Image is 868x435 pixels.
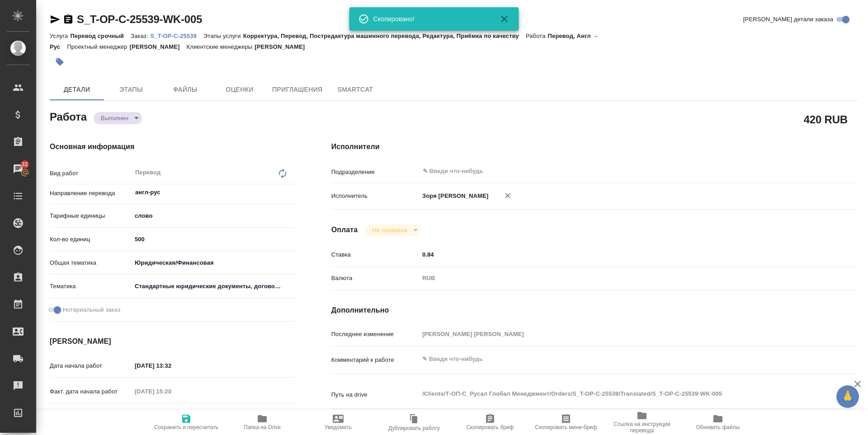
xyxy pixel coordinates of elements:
p: Дата начала работ [50,361,132,370]
input: ✎ Введи что-нибудь [419,248,814,261]
p: Вид работ [50,169,132,178]
p: S_T-OP-C-25539 [150,33,203,39]
input: Пустое поле [132,385,211,398]
button: Скопировать ссылку для ЯМессенджера [50,14,61,25]
span: Обновить файлы [696,424,740,430]
span: Сохранить и пересчитать [154,424,218,430]
button: 🙏 [836,385,859,408]
span: Приглашения [272,84,323,95]
div: Скопировано! [373,14,486,23]
button: Закрыть [494,14,515,24]
p: Общая тематика [50,258,132,267]
button: Уведомить [300,410,376,435]
p: Валюта [331,274,419,283]
div: Выполнен [365,224,420,236]
button: Обновить файлы [680,410,756,435]
p: Путь на drive [331,390,419,399]
p: Тематика [50,282,132,291]
h2: Работа [50,108,87,124]
span: Детали [55,84,99,95]
p: Кол-во единиц [50,235,132,244]
p: Корректура, Перевод, Постредактура машинного перевода, Редактура, Приёмка по качеству [243,33,526,39]
span: Файлы [164,84,207,95]
span: Оценки [218,84,261,95]
textarea: /Clients/Т-ОП-С_Русал Глобал Менеджмент/Orders/S_T-OP-C-25539/Translated/S_T-OP-C-25539-WK-005 [419,386,814,402]
div: Выполнен [94,112,142,124]
button: Удалить исполнителя [498,186,518,206]
button: Скопировать мини-бриф [528,410,604,435]
a: S_T-OP-C-25539-WK-005 [77,13,202,25]
button: Скопировать ссылку [63,14,74,25]
input: ✎ Введи что-нибудь [132,408,211,421]
button: Выполнен [98,114,131,122]
h4: Исполнители [331,141,858,152]
p: Направление перевода [50,189,132,198]
span: Дублировать работу [388,425,440,431]
span: [PERSON_NAME] детали заказа [743,15,833,24]
p: Клиентские менеджеры [187,43,255,50]
button: Open [290,192,292,193]
h4: Оплата [331,225,358,235]
span: SmartCat [334,84,377,95]
p: [PERSON_NAME] [255,43,311,50]
span: Нотариальный заказ [63,305,120,314]
h4: [PERSON_NAME] [50,336,295,347]
button: Сохранить и пересчитать [148,410,224,435]
button: Скопировать бриф [452,410,528,435]
button: Папка на Drive [224,410,300,435]
h4: Основная информация [50,141,295,152]
p: Зоря [PERSON_NAME] [419,192,489,201]
div: Стандартные юридические документы, договоры, уставы [132,279,295,294]
input: ✎ Введи что-нибудь [132,233,295,246]
h2: 420 RUB [804,112,848,127]
p: Проектный менеджер [67,43,129,50]
p: Исполнитель [331,192,419,201]
span: 🙏 [840,387,855,406]
button: Ссылка на инструкции перевода [604,410,680,435]
span: Этапы [109,84,153,95]
p: Комментарий к работе [331,355,419,365]
p: Факт. дата начала работ [50,387,132,396]
p: Подразделение [331,168,419,177]
div: RUB [419,271,814,286]
div: слово [132,208,295,224]
p: Ставка [331,250,419,259]
h4: Дополнительно [331,305,858,316]
p: Работа [526,33,548,39]
p: Тарифные единицы [50,211,132,220]
input: ✎ Введи что-нибудь [422,166,781,177]
span: 32 [16,160,33,169]
a: S_T-OP-C-25539 [150,32,203,39]
span: Скопировать мини-бриф [535,424,597,430]
p: Этапы услуги [203,33,243,39]
button: Добавить тэг [50,52,70,72]
span: Ссылка на инструкции перевода [609,421,675,434]
span: Папка на Drive [244,424,281,430]
a: 32 [2,158,34,180]
span: Скопировать бриф [466,424,514,430]
button: Дублировать работу [376,410,452,435]
p: Услуга [50,33,70,39]
input: Пустое поле [419,327,814,341]
span: Уведомить [325,424,352,430]
p: [PERSON_NAME] [130,43,187,50]
p: Заказ: [131,33,150,39]
div: Юридическая/Финансовая [132,255,295,271]
button: Open [809,170,811,172]
button: Не оплачена [369,226,410,234]
p: Последнее изменение [331,330,419,339]
p: Перевод срочный [70,33,131,39]
input: ✎ Введи что-нибудь [132,359,211,372]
